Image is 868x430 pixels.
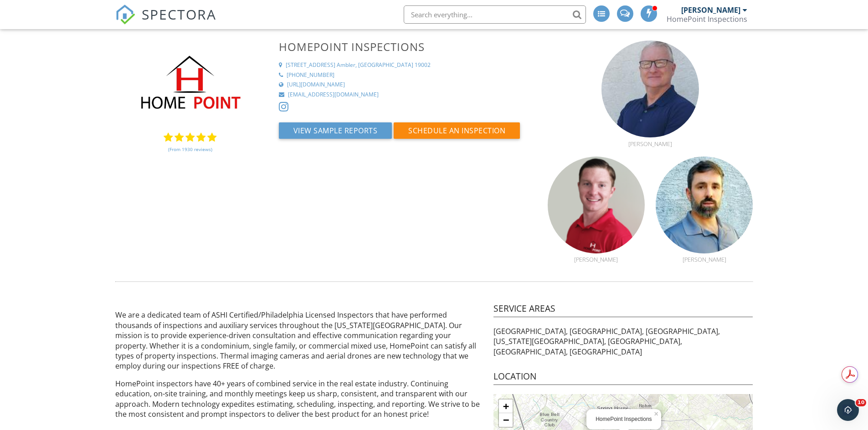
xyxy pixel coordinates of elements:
div: [PERSON_NAME] [601,140,699,147]
a: [PERSON_NAME] [601,130,699,147]
img: tom_2.jpg [656,157,753,253]
a: [PERSON_NAME] [548,246,645,263]
button: View Sample Reports [279,122,392,139]
a: SPECTORA [115,12,216,31]
span: 10 [856,399,866,406]
p: We are a dedicated team of ASHI Certified/Philadelphia Licensed Inspectors that have performed th... [115,310,483,371]
a: View Sample Reports [279,128,394,138]
h4: Service Areas [493,303,753,317]
img: Home_Point_Logo.jpg [115,40,265,128]
div: HomePoint Inspections [596,415,652,423]
img: new_head_shot_2.jpg [601,40,699,137]
div: [STREET_ADDRESS] [286,61,335,69]
a: [PERSON_NAME] [656,246,753,263]
a: [EMAIL_ADDRESS][DOMAIN_NAME] [279,91,537,99]
div: [PERSON_NAME] [681,5,740,15]
input: Search everything... [404,5,586,24]
p: [GEOGRAPHIC_DATA], [GEOGRAPHIC_DATA], [GEOGRAPHIC_DATA], [US_STATE][GEOGRAPHIC_DATA], [GEOGRAPHIC... [493,326,753,357]
div: [EMAIL_ADDRESS][DOMAIN_NAME] [288,91,379,99]
div: [PERSON_NAME] [656,256,753,263]
a: Zoom out [499,413,513,427]
img: The Best Home Inspection Software - Spectora [115,5,135,25]
iframe: Intercom live chat [837,399,859,421]
a: [STREET_ADDRESS] Ambler, [GEOGRAPHIC_DATA] 19002 [279,61,537,69]
div: [URL][DOMAIN_NAME] [287,81,345,89]
div: [PERSON_NAME] [548,256,645,263]
a: (From 1930 reviews) [168,142,212,157]
div: HomePoint Inspections [667,15,747,24]
img: profile_pic_1.png [548,157,645,253]
p: HomePoint inspectors have 40+ years of combined service in the real estate industry. Continuing e... [115,379,483,420]
h3: HomePoint Inspections [279,40,537,53]
div: [PHONE_NUMBER] [287,71,334,79]
a: Schedule an Inspection [394,128,520,138]
button: Schedule an Inspection [394,122,520,139]
a: [URL][DOMAIN_NAME] [279,81,537,89]
span: SPECTORA [142,5,216,24]
div: Ambler, [GEOGRAPHIC_DATA] 19002 [337,61,431,69]
h4: Location [493,370,753,385]
a: Zoom in [499,400,513,413]
a: [PHONE_NUMBER] [279,71,537,79]
a: × [653,409,661,415]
